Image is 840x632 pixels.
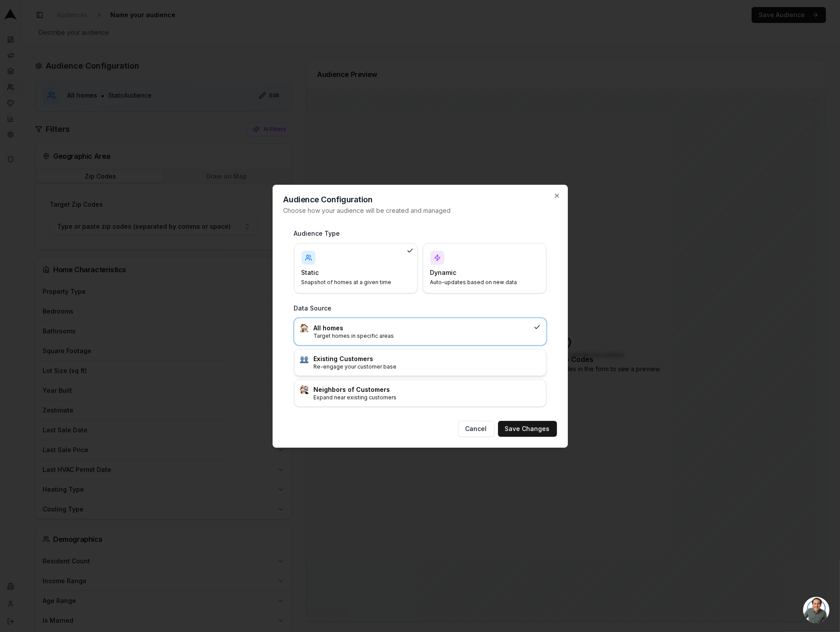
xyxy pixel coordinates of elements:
p: Target homes in specific areas [314,332,530,340]
h3: Neighbors of Customers [314,385,541,394]
img: :busts_in_silhouette: [300,354,309,363]
h4: Static [302,268,400,277]
button: Cancel [458,421,495,437]
p: Auto-updates based on new data [430,279,528,286]
h2: Audience Configuration [284,196,557,204]
p: Re-engage your customer base [314,363,541,370]
div: :busts_in_silhouette:Existing CustomersRe-engage your customer base [294,349,546,376]
h3: Data Source [294,304,546,313]
div: StaticSnapshot of homes at a given time [294,243,418,293]
h3: All homes [314,324,530,332]
img: :house_buildings: [300,385,309,394]
button: Save Changes [498,421,557,437]
p: Snapshot of homes at a given time [302,279,400,286]
img: :house: [300,324,309,332]
h3: Audience Type [294,229,546,238]
div: :house:All homesTarget homes in specific areas [294,318,546,345]
div: :house_buildings:Neighbors of CustomersExpand near existing customers [294,380,546,407]
div: DynamicAuto-updates based on new data [423,243,546,293]
p: Choose how your audience will be created and managed [284,206,557,215]
h4: Dynamic [430,268,528,277]
h3: Existing Customers [314,354,541,363]
p: Expand near existing customers [314,394,541,401]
